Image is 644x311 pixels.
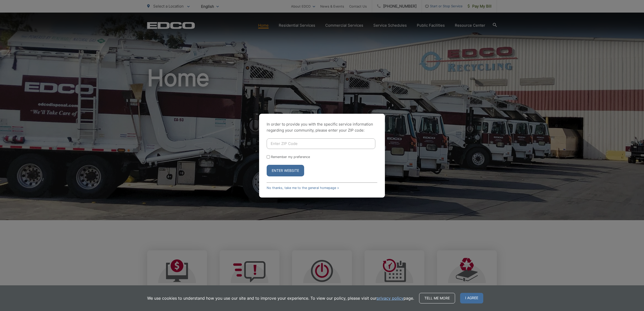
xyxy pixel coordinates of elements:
[147,295,414,301] p: We use cookies to understand how you use our site and to improve your experience. To view our pol...
[267,186,339,190] a: No thanks, take me to the general homepage >
[271,155,310,159] label: Remember my preference
[267,165,304,176] button: Enter Website
[460,293,483,303] span: I agree
[419,293,455,303] a: Tell me more
[377,295,404,301] a: privacy policy
[267,138,375,149] input: Enter ZIP Code
[267,121,377,133] p: In order to provide you with the specific service information regarding your community, please en...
